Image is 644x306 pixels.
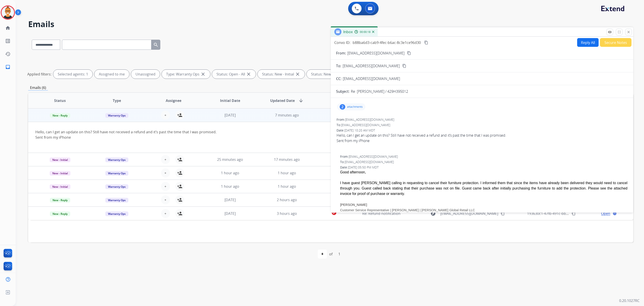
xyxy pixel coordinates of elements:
[347,105,363,109] p: attachments
[619,298,640,303] p: 0.20.1027RC
[161,111,170,120] button: +
[340,104,345,110] div: 2
[337,123,627,127] div: To:
[105,113,128,118] span: Warranty Ops
[340,208,475,212] span: Customer Service Representative | [PERSON_NAME] | [PERSON_NAME] Global Retail LLC
[343,76,400,81] span: [EMAIL_ADDRESS][DOMAIN_NAME]
[270,98,295,103] span: Updated Date
[54,98,66,103] span: Status
[278,170,296,175] span: 1 hour ago
[5,64,11,70] mat-icon: inbox
[177,112,182,118] mat-icon: person_add
[225,197,236,202] span: [DATE]
[258,70,305,79] div: Status: New - Initial
[50,211,70,216] span: New - Reply
[340,203,367,207] b: [PERSON_NAME]
[336,50,346,56] p: From:
[217,157,243,162] span: 25 minutes ago
[336,89,350,94] p: Subject:
[5,25,11,31] mat-icon: home
[617,30,621,34] mat-icon: fullscreen
[608,30,612,34] mat-icon: remove_red_eye
[340,160,627,164] div: To:
[341,123,390,127] span: [EMAIL_ADDRESS][DOMAIN_NAME]
[336,76,341,81] p: CC:
[298,98,304,103] mat-icon: arrow_downward
[307,70,354,79] div: Status: New - Reply
[277,197,297,202] span: 2 hours ago
[627,30,631,34] mat-icon: close
[345,117,394,122] span: [EMAIL_ADDRESS][DOMAIN_NAME]
[166,98,181,103] span: Assignee
[161,195,170,204] button: +
[153,42,159,47] mat-icon: search
[278,184,296,189] span: 1 hour ago
[28,20,633,29] h2: Emails
[349,154,398,159] span: [EMAIL_ADDRESS][DOMAIN_NAME]
[50,157,70,162] span: New - Initial
[2,6,14,19] img: avatar
[177,197,182,203] mat-icon: person_add
[295,71,300,77] mat-icon: close
[345,160,394,164] span: [EMAIL_ADDRESS][DOMAIN_NAME]
[337,117,627,122] div: From:
[274,157,300,162] span: 17 minutes ago
[50,198,70,203] span: New - Reply
[162,70,210,79] div: Type: Warranty Ops
[131,70,160,79] div: Unassigned
[113,98,121,103] span: Type
[360,30,371,34] span: 00:00:18
[402,64,406,68] mat-icon: content_copy
[343,63,400,69] span: [EMAIL_ADDRESS][DOMAIN_NAME]
[94,70,129,79] div: Assigned to me
[164,211,166,216] span: +
[577,38,599,47] button: Reply All
[212,70,256,79] div: Status: Open - All
[200,71,206,77] mat-icon: close
[105,184,128,189] span: Warranty Ops
[35,129,513,145] div: Hello, can I get an update on this? Still have not received a refund and it’s past the time that ...
[50,171,70,176] span: New - Initial
[407,51,411,55] mat-icon: content_copy
[35,135,513,140] div: Sent from my iPhone
[5,51,11,57] mat-icon: history
[164,184,166,189] span: +
[177,184,182,189] mat-icon: person_add
[348,165,379,169] span: [DATE] 05:50 PM MDT
[161,209,170,218] button: +
[177,211,182,216] mat-icon: person_add
[246,71,251,77] mat-icon: close
[220,98,240,103] span: Initial Date
[613,211,617,215] mat-icon: language
[221,184,239,189] span: 1 hour ago
[225,211,236,216] span: [DATE]
[340,154,627,159] div: From:
[430,211,436,216] mat-icon: explore
[105,157,128,162] span: Warranty Ops
[105,211,128,216] span: Warranty Ops
[337,133,627,149] span: Hello, can I get an update on this? Still have not received a refund and it’s past the time that ...
[337,128,627,133] div: Date:
[336,63,341,69] p: To:
[225,113,236,118] span: [DATE]
[337,138,627,143] div: Sent from my iPhone
[353,40,421,45] span: b88ba6d3-cab9-4fec-b6ac-8c3e1ce96d30
[275,113,299,118] span: 7 minutes ago
[164,197,166,203] span: +
[164,157,166,162] span: +
[161,182,170,191] button: +
[105,198,128,203] span: Warranty Ops
[177,170,182,176] mat-icon: person_add
[527,211,595,216] span: 193630c1-47fb-491c-bb9a-7cee65d9c760
[177,157,182,162] mat-icon: person_add
[440,211,498,216] span: [EMAIL_ADDRESS][DOMAIN_NAME]
[335,250,344,259] div: 1
[53,70,93,79] div: Selected agents: 1
[572,211,576,215] mat-icon: content_copy
[340,165,627,170] div: Date:
[221,170,239,175] span: 1 hour ago
[28,85,48,91] p: Emails (6)
[344,128,375,132] span: [DATE] 10:20 AM MDT
[161,155,170,164] button: +
[600,38,631,47] button: Secure Notes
